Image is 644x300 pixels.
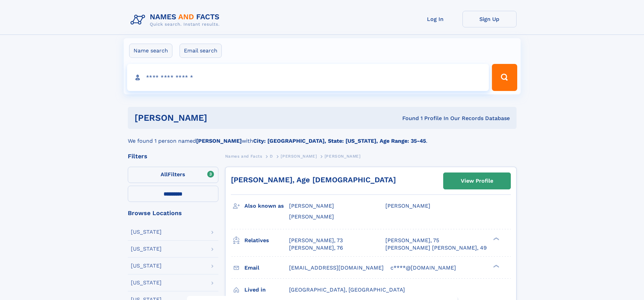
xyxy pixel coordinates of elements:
[289,213,334,220] span: [PERSON_NAME]
[128,167,218,183] label: Filters
[128,210,218,216] div: Browse Locations
[131,280,162,285] div: [US_STATE]
[281,152,317,160] a: [PERSON_NAME]
[131,229,162,235] div: [US_STATE]
[225,152,262,160] a: Names and Facts
[444,173,510,189] a: View Profile
[131,263,162,269] div: [US_STATE]
[270,154,273,159] span: D
[131,246,162,252] div: [US_STATE]
[128,153,218,159] div: Filters
[161,171,168,178] span: All
[128,129,517,145] div: We found 1 person named with .
[231,176,396,184] a: [PERSON_NAME], Age [DEMOGRAPHIC_DATA]
[253,138,426,144] b: City: [GEOGRAPHIC_DATA], State: [US_STATE], Age Range: 35-45
[325,154,361,159] span: [PERSON_NAME]
[127,64,489,91] input: search input
[196,138,242,144] b: [PERSON_NAME]
[244,262,289,274] h3: Email
[281,154,317,159] span: [PERSON_NAME]
[408,11,462,27] a: Log In
[492,236,500,241] div: ❯
[244,235,289,246] h3: Relatives
[462,11,517,27] a: Sign Up
[492,264,500,268] div: ❯
[289,237,343,244] a: [PERSON_NAME], 73
[305,115,510,122] div: Found 1 Profile In Our Records Database
[289,264,384,271] span: [EMAIL_ADDRESS][DOMAIN_NAME]
[289,203,334,209] span: [PERSON_NAME]
[289,286,405,293] span: [GEOGRAPHIC_DATA], [GEOGRAPHIC_DATA]
[270,152,273,160] a: D
[129,44,172,58] label: Name search
[385,203,430,209] span: [PERSON_NAME]
[244,284,289,296] h3: Lived in
[492,64,517,91] button: Search Button
[289,244,343,252] a: [PERSON_NAME], 76
[180,44,222,58] label: Email search
[385,237,439,244] a: [PERSON_NAME], 75
[128,11,225,29] img: Logo Names and Facts
[135,114,305,122] h1: [PERSON_NAME]
[385,244,487,252] a: [PERSON_NAME] [PERSON_NAME], 49
[244,200,289,212] h3: Also known as
[461,173,493,189] div: View Profile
